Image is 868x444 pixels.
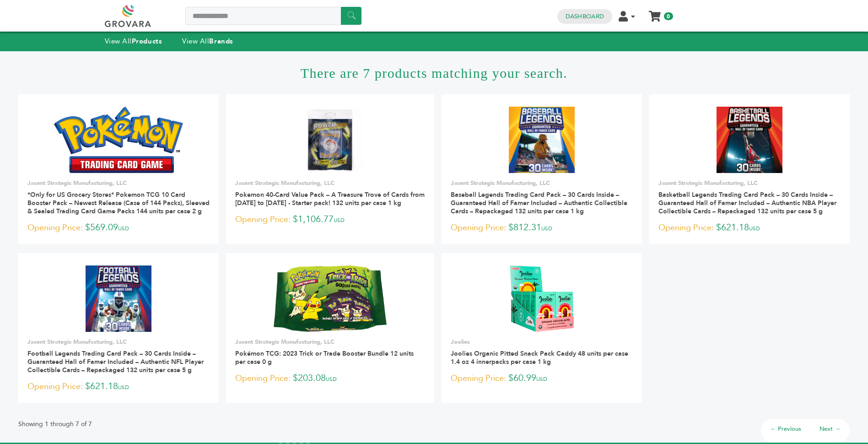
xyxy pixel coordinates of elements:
[819,425,841,433] a: Next →
[235,372,425,385] p: $203.08
[235,213,425,227] p: $1,106.77
[27,179,210,187] p: Jacent Strategic Manufacturing, LLC
[118,225,129,232] span: USD
[235,179,425,187] p: Jacent Strategic Manufacturing, LLC
[182,37,233,46] a: View AllBrands
[118,384,129,391] span: USD
[664,12,673,20] span: 0
[749,225,760,232] span: USD
[451,338,633,346] p: Joolies
[326,375,337,383] span: USD
[105,37,162,46] a: View AllProducts
[451,349,628,366] a: Joolies Organic Pitted Snack Pack Caddy 48 units per case 1.4 oz 4 innerpacks per case 1 kg
[185,7,361,25] input: Search a product or brand...
[451,222,506,234] span: Opening Price:
[54,107,183,173] img: *Only for US Grocery Stores* Pokemon TCG 10 Card Booster Pack – Newest Release (Case of 144 Packs...
[451,179,633,187] p: Jacent Strategic Manufacturing, LLC
[27,222,83,234] span: Opening Price:
[235,338,425,346] p: Jacent Strategic Manufacturing, LLC
[717,107,783,173] img: Basketball Legends Trading Card Pack – 30 Cards Inside – Guaranteed Hall of Famer Included – Auth...
[132,37,162,46] strong: Products
[209,37,233,46] strong: Brands
[451,221,633,235] p: $812.31
[541,225,552,232] span: USD
[658,179,841,187] p: Jacent Strategic Manufacturing, LLC
[658,190,836,216] a: Basketball Legends Trading Card Pack – 30 Cards Inside – Guaranteed Hall of Famer Included – Auth...
[235,349,414,366] a: Pokémon TCG: 2023 Trick or Trade Booster Bundle 12 units per case 0 g
[297,107,363,173] img: Pokemon 40-Card Value Pack – A Treasure Trove of Cards from 1996 to 2024 - Starter pack! 132 unit...
[27,221,210,235] p: $569.09
[86,265,152,332] img: Football Legends Trading Card Pack – 30 Cards Inside – Guaranteed Hall of Famer Included – Authen...
[334,217,345,224] span: USD
[27,338,210,346] p: Jacent Strategic Manufacturing, LLC
[566,12,604,21] a: Dashboard
[509,107,575,173] img: Baseball Legends Trading Card Pack – 30 Cards Inside – Guaranteed Hall of Famer Included – Authen...
[658,222,714,234] span: Opening Price:
[451,372,506,384] span: Opening Price:
[451,372,633,385] p: $60.99
[27,349,204,374] a: Football Legends Trading Card Pack – 30 Cards Inside – Guaranteed Hall of Famer Included – Authen...
[27,380,83,393] span: Opening Price:
[536,375,547,383] span: USD
[649,8,660,18] a: My Cart
[18,419,92,430] p: Showing 1 through 7 of 7
[235,190,425,207] a: Pokemon 40-Card Value Pack – A Treasure Trove of Cards from [DATE] to [DATE] - Starter pack! 132 ...
[27,380,210,394] p: $621.18
[658,221,841,235] p: $621.18
[509,265,575,332] img: Joolies Organic Pitted Snack Pack Caddy 48 units per case 1.4 oz 4 innerpacks per case 1 kg
[27,190,210,216] a: *Only for US Grocery Stores* Pokemon TCG 10 Card Booster Pack – Newest Release (Case of 144 Packs...
[451,190,627,216] a: Baseball Legends Trading Card Pack – 30 Cards Inside – Guaranteed Hall of Famer Included – Authen...
[18,51,850,94] h1: There are 7 products matching your search.
[235,372,291,384] span: Opening Price:
[274,265,386,331] img: Pokémon TCG: 2023 Trick or Trade Booster Bundle 12 units per case 0 g
[770,425,801,433] a: ← Previous
[235,213,291,226] span: Opening Price:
